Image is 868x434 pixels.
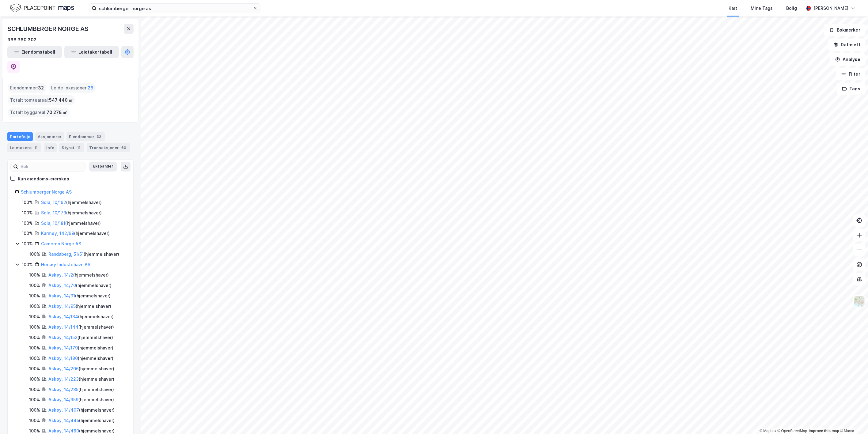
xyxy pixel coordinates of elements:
a: Cameron Norge AS [41,241,81,246]
a: Askøy, 14/144 [48,324,78,330]
a: Horsøy Industrihavn AS [41,262,90,267]
div: Leietakere [7,143,41,152]
a: Askøy, 14/460 [48,428,79,433]
a: Askøy, 14/152 [48,335,78,340]
a: Mapbox [760,429,776,433]
div: 100% [29,303,40,310]
a: Sola, 10/181 [41,221,65,226]
div: ( hjemmelshaver ) [48,303,111,310]
a: Askøy, 14/70 [48,283,76,288]
a: Askøy, 14/179 [48,345,78,350]
div: ( hjemmelshaver ) [48,292,111,300]
a: Askøy, 14/206 [48,366,79,371]
span: 547 440 ㎡ [49,96,73,104]
div: 60 [120,145,127,151]
div: 968 360 302 [7,36,36,43]
a: Schlumberger Norge AS [21,189,72,194]
button: Bokmerker [824,24,866,36]
a: Askøy, 14/134 [48,314,78,319]
div: Styret [59,143,84,152]
div: 100% [22,230,33,237]
input: Søk [18,162,85,171]
a: Askøy, 14/235 [48,387,78,392]
div: 100% [29,396,40,403]
div: ( hjemmelshaver ) [48,386,114,393]
div: 100% [29,365,40,372]
div: ( hjemmelshaver ) [48,365,114,372]
a: Sola, 10/162 [41,200,66,205]
a: Askøy, 14/2 [48,272,73,277]
div: [PERSON_NAME] [813,5,848,12]
div: ( hjemmelshaver ) [48,355,113,362]
button: Filter [836,68,866,80]
a: Karmøy, 142/69 [41,231,74,236]
div: ( hjemmelshaver ) [48,282,112,289]
a: Improve this map [809,429,839,433]
a: Askøy, 14/223 [48,376,79,382]
div: ( hjemmelshaver ) [48,271,109,279]
div: ( hjemmelshaver ) [48,313,114,320]
div: Portefølje [7,132,33,141]
a: Askøy, 14/407 [48,407,79,413]
div: 100% [29,282,40,289]
div: 100% [29,334,40,341]
div: Bolig [786,5,797,12]
a: Askøy, 14/445 [48,418,79,423]
div: ( hjemmelshaver ) [41,199,102,206]
div: SCHLUMBERGER NORGE AS [7,24,90,34]
button: Ekspander [89,162,117,172]
div: 100% [29,313,40,320]
div: ( hjemmelshaver ) [41,220,101,227]
a: Askøy, 14/359 [48,397,78,402]
div: 100% [22,199,33,206]
img: Z [854,296,865,307]
div: Leide lokasjoner : [49,83,96,93]
a: Askøy, 14/95 [48,304,76,309]
button: Analyse [830,53,866,66]
div: 11 [76,145,82,151]
div: 100% [29,386,40,393]
div: 100% [29,323,40,331]
a: Randaberg, 51/51 [48,251,84,257]
div: ( hjemmelshaver ) [48,251,119,258]
button: Leietakertabell [64,46,119,58]
a: Askøy, 14/91 [48,293,75,298]
div: 100% [29,355,40,362]
div: ( hjemmelshaver ) [48,376,114,383]
a: Askøy, 14/180 [48,356,78,361]
div: Info [44,143,57,152]
div: 32 [96,134,102,140]
div: Kun eiendoms-eierskap [18,175,69,183]
span: 28 [88,84,93,92]
div: Kart [729,5,737,12]
a: OpenStreetMap [778,429,807,433]
div: ( hjemmelshaver ) [48,344,113,352]
div: Aksjonærer [35,132,64,141]
div: Totalt tomteareal : [8,95,75,105]
div: ( hjemmelshaver ) [48,417,115,424]
img: logo.f888ab2527a4732fd821a326f86c7f29.svg [10,3,74,13]
div: ( hjemmelshaver ) [48,334,113,341]
div: 100% [22,240,33,247]
div: ( hjemmelshaver ) [48,396,114,403]
div: Mine Tags [751,5,773,12]
div: 11 [33,145,39,151]
div: 100% [22,220,33,227]
div: Eiendommer [66,132,105,141]
div: 100% [29,417,40,424]
div: 100% [29,344,40,352]
div: 100% [29,271,40,279]
div: 100% [29,292,40,300]
button: Datasett [828,39,866,51]
div: Totalt byggareal : [8,108,70,117]
span: 32 [38,84,44,92]
button: Eiendomstabell [7,46,62,58]
div: ( hjemmelshaver ) [41,230,110,237]
iframe: Chat Widget [837,405,868,434]
div: Transaksjoner [87,143,130,152]
div: 100% [29,406,40,414]
div: ( hjemmelshaver ) [48,406,115,414]
div: 100% [29,251,40,258]
a: Sola, 10/173 [41,210,66,215]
